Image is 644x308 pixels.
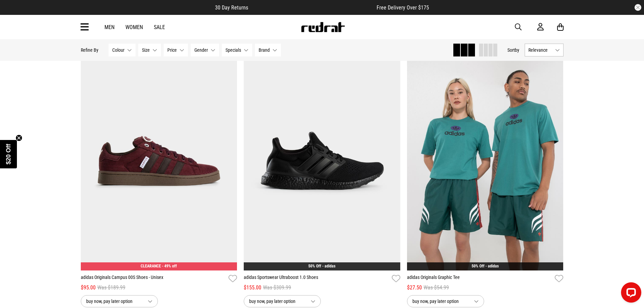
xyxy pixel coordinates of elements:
span: Colour [112,47,124,53]
iframe: LiveChat chat widget [616,280,644,308]
span: Specials [225,47,241,53]
span: 30 Day Returns [215,4,248,11]
span: Free Delivery Over $175 [377,4,429,11]
button: Brand [255,44,281,56]
span: Brand [259,47,270,53]
img: Redrat logo [301,22,345,32]
button: Gender [191,44,219,56]
span: by [515,47,519,53]
span: Price [167,47,177,53]
span: $27.50 [407,284,422,292]
iframe: Customer reviews powered by Trustpilot [262,4,363,11]
span: $155.00 [244,284,261,292]
p: Refine By [81,47,98,53]
img: Adidas Originals Graphic Tee in Green [407,51,564,270]
a: adidas Originals Graphic Tee [407,274,552,284]
button: Colour [109,44,136,56]
button: buy now, pay later option [244,295,321,307]
a: adidas Originals Campus 00S Shoes - Unisex [81,274,226,284]
span: Relevance [528,47,552,53]
span: Gender [194,47,208,53]
span: $95.00 [81,284,96,292]
a: adidas Sportswear Ultraboost 1.0 Shoes [244,274,389,284]
a: Women [125,24,143,30]
button: buy now, pay later option [81,295,158,307]
button: Relevance [525,44,564,56]
button: buy now, pay later option [407,295,484,307]
a: 50% Off - adidas [308,264,335,268]
span: - 49% off [162,264,177,268]
button: Sortby [507,46,519,54]
span: buy now, pay later option [86,297,142,305]
span: Was $54.99 [424,284,449,292]
button: Price [164,44,188,56]
a: 50% Off - adidas [472,264,499,268]
span: Size [142,47,150,53]
button: Size [138,44,161,56]
span: CLEARANCE [141,264,161,268]
img: Adidas Originals Campus 00s Shoes - Unisex in Maroon [81,51,237,270]
a: Men [104,24,115,30]
button: Specials [222,44,252,56]
span: Was $189.99 [97,284,125,292]
span: Was $309.99 [263,284,291,292]
span: buy now, pay later option [249,297,305,305]
img: Adidas Sportswear Ultraboost 1.0 Shoes in Black [244,51,400,270]
span: buy now, pay later option [412,297,469,305]
button: Close teaser [16,135,22,141]
a: Sale [154,24,165,30]
span: $20 Off [5,144,12,164]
